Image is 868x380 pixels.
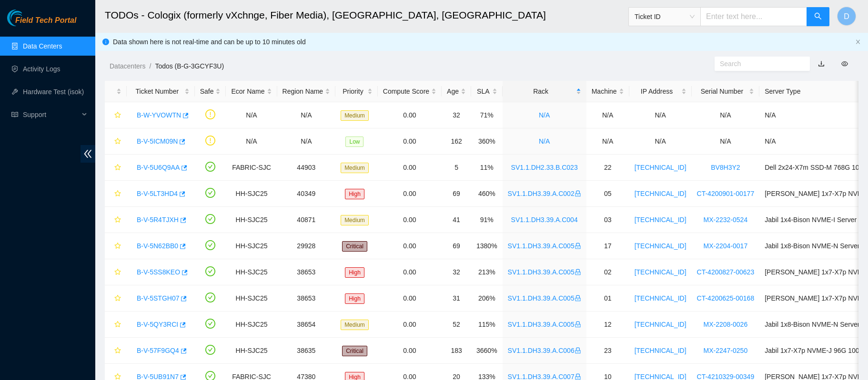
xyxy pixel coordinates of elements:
a: B-V-5U6Q9AA [137,164,180,171]
a: download [818,60,825,68]
a: B-V-5SS8KEO [137,268,180,276]
td: 0.00 [378,233,442,259]
a: [TECHNICAL_ID] [635,164,686,171]
button: D [837,7,856,26]
td: 0.00 [378,155,442,181]
td: 05 [586,181,629,207]
td: 71% [471,102,503,128]
span: check-circle [205,162,215,172]
span: D [844,10,849,22]
button: star [110,107,121,123]
a: Akamai TechnologiesField Tech Portal [7,17,76,29]
a: B-V-5LT3HD4 [137,190,178,197]
td: HH-SJC25 [226,181,277,207]
span: eye [841,60,848,67]
span: Ticket ID [635,10,695,24]
td: 12 [586,312,629,338]
span: exclamation-circle [205,109,215,119]
button: star [110,134,121,149]
a: [TECHNICAL_ID] [635,347,686,354]
a: BV8H3Y2 [711,164,740,171]
a: MX-2208-0026 [704,321,748,328]
a: SV1.1.DH3.39.A.C006lock [508,347,581,354]
td: N/A [586,128,629,155]
td: 213% [471,259,503,285]
a: SV1.1.DH3.39.A.C005lock [508,294,581,302]
td: 17 [586,233,629,259]
span: Field Tech Portal [15,16,76,25]
td: 69 [442,233,471,259]
a: [TECHNICAL_ID] [635,242,686,250]
a: B-V-5N62BB0 [137,242,178,250]
a: CT-4200827-00623 [697,268,755,276]
td: 38635 [277,338,336,364]
span: check-circle [205,292,215,302]
input: Enter text here... [700,7,807,26]
span: Medium [341,215,369,225]
span: / [149,62,151,70]
td: 0.00 [378,312,442,338]
td: 40349 [277,181,336,207]
a: B-V-5QY3RCI [137,321,178,328]
td: 11% [471,155,503,181]
span: Critical [342,241,367,252]
td: N/A [692,102,760,128]
td: N/A [226,128,277,155]
span: star [114,269,121,276]
td: FABRIC-SJC [226,155,277,181]
button: star [110,186,121,201]
td: 0.00 [378,102,442,128]
span: exclamation-circle [205,136,215,146]
a: B-V-5ICM09N [137,137,178,145]
td: 0.00 [378,338,442,364]
button: download [811,56,832,71]
span: star [114,243,121,250]
td: 22 [586,155,629,181]
a: N/A [539,137,550,145]
span: read [11,111,18,118]
td: 29928 [277,233,336,259]
span: lock [575,295,581,302]
span: lock [575,190,581,197]
span: High [345,267,364,278]
button: star [110,343,121,358]
a: [TECHNICAL_ID] [635,321,686,328]
td: 69 [442,181,471,207]
td: 38653 [277,285,336,312]
span: star [114,112,121,119]
td: 01 [586,285,629,312]
input: Search [720,58,797,69]
td: 31 [442,285,471,312]
span: lock [575,269,581,275]
a: MX-2247-0250 [704,347,748,354]
td: 0.00 [378,207,442,233]
span: Medium [341,163,369,173]
td: 91% [471,207,503,233]
button: star [110,264,121,280]
button: star [110,238,121,253]
td: 38653 [277,259,336,285]
a: CT-4200625-00168 [697,294,755,302]
span: check-circle [205,266,215,276]
td: 0.00 [378,259,442,285]
td: 206% [471,285,503,312]
span: check-circle [205,319,215,329]
a: N/A [539,111,550,119]
td: 32 [442,102,471,128]
td: N/A [277,128,336,155]
td: HH-SJC25 [226,207,277,233]
td: 41 [442,207,471,233]
button: star [110,212,121,227]
a: Hardware Test (isok) [23,88,84,96]
span: check-circle [205,345,215,355]
td: 460% [471,181,503,207]
a: Todos (B-G-3GCYF3U) [155,62,224,70]
span: High [345,293,364,304]
td: 5 [442,155,471,181]
button: star [110,160,121,175]
span: Critical [342,346,367,356]
a: B-V-5R4TJXH [137,216,179,224]
span: check-circle [205,240,215,250]
span: star [114,295,121,302]
span: Low [345,136,363,147]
